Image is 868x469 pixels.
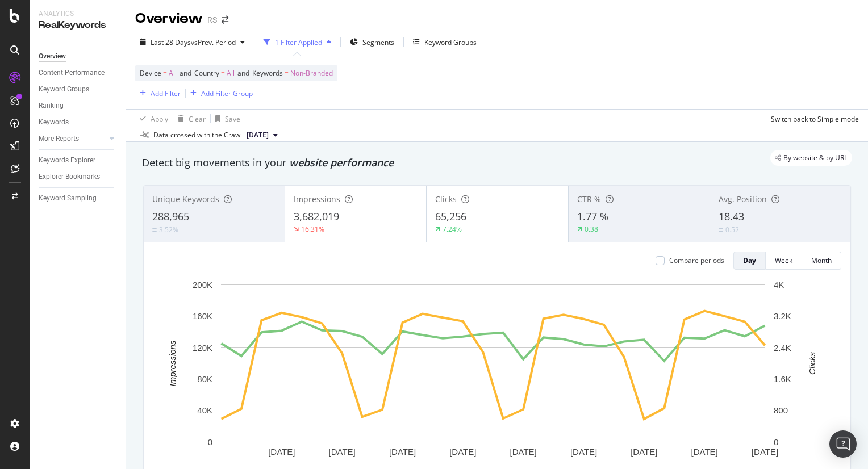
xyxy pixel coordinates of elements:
[140,68,161,78] span: Device
[766,110,859,128] button: Switch back to Simple mode
[39,100,64,112] div: Ranking
[152,228,157,232] img: Equal
[294,210,339,223] span: 3,682,019
[362,37,394,47] span: Segments
[39,116,69,128] div: Keywords
[39,83,89,95] div: Keyword Groups
[719,228,723,232] img: Equal
[771,114,859,124] div: Switch back to Simple mode
[39,192,118,204] a: Keyword Sampling
[221,68,225,78] span: =
[197,405,212,415] text: 40K
[719,210,744,223] span: 18.43
[259,33,336,51] button: 1 Filter Applied
[159,225,178,235] div: 3.52%
[743,256,756,265] div: Day
[197,374,212,384] text: 80K
[207,14,217,26] div: RS
[669,256,724,265] div: Compare periods
[301,224,324,234] div: 16.31%
[135,9,203,28] div: Overview
[247,130,269,140] span: 2025 Aug. 16th
[39,116,118,128] a: Keywords
[774,311,791,321] text: 3.2K
[577,210,608,223] span: 1.77 %
[811,256,832,265] div: Month
[783,154,848,161] span: By website & by URL
[285,68,289,78] span: =
[807,351,817,374] text: Clicks
[242,128,282,142] button: [DATE]
[510,447,537,457] text: [DATE]
[39,9,116,19] div: Analytics
[201,89,253,98] div: Add Filter Group
[193,280,212,290] text: 200K
[227,65,235,81] span: All
[39,154,118,166] a: Keywords Explorer
[770,150,852,166] div: legacy label
[829,430,857,458] div: Open Intercom Messenger
[570,447,597,457] text: [DATE]
[733,252,766,270] button: Day
[186,86,253,100] button: Add Filter Group
[191,37,236,47] span: vs Prev. Period
[294,194,340,204] span: Impressions
[39,19,116,32] div: RealKeywords
[39,67,118,79] a: Content Performance
[193,343,212,353] text: 120K
[39,67,105,79] div: Content Performance
[443,224,462,234] div: 7.24%
[585,224,598,234] div: 0.38
[39,192,97,204] div: Keyword Sampling
[153,130,242,140] div: Data crossed with the Crawl
[802,252,841,270] button: Month
[39,51,66,62] div: Overview
[252,68,283,78] span: Keywords
[39,154,95,166] div: Keywords Explorer
[577,194,601,204] span: CTR %
[135,110,168,128] button: Apply
[775,256,792,265] div: Week
[719,194,767,204] span: Avg. Position
[152,210,189,223] span: 288,965
[211,110,240,128] button: Save
[208,437,212,447] text: 0
[631,447,657,457] text: [DATE]
[774,343,791,353] text: 2.4K
[222,16,228,24] div: arrow-right-arrow-left
[774,280,784,290] text: 4K
[449,447,476,457] text: [DATE]
[774,374,791,384] text: 1.6K
[173,110,206,128] button: Clear
[225,114,240,124] div: Save
[290,65,333,81] span: Non-Branded
[189,114,206,124] div: Clear
[39,100,118,112] a: Ranking
[151,37,191,47] span: Last 28 Days
[435,210,466,223] span: 65,256
[163,68,167,78] span: =
[329,447,356,457] text: [DATE]
[752,447,778,457] text: [DATE]
[135,33,249,51] button: Last 28 DaysvsPrev. Period
[193,311,212,321] text: 160K
[435,194,457,204] span: Clicks
[268,447,295,457] text: [DATE]
[39,171,100,183] div: Explorer Bookmarks
[691,447,718,457] text: [DATE]
[424,37,477,47] div: Keyword Groups
[39,133,106,145] a: More Reports
[39,83,118,95] a: Keyword Groups
[152,194,219,204] span: Unique Keywords
[151,89,181,98] div: Add Filter
[194,68,219,78] span: Country
[725,225,739,235] div: 0.52
[151,114,168,124] div: Apply
[169,65,177,81] span: All
[389,447,416,457] text: [DATE]
[408,33,481,51] button: Keyword Groups
[39,51,118,62] a: Overview
[168,340,177,386] text: Impressions
[39,171,118,183] a: Explorer Bookmarks
[237,68,249,78] span: and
